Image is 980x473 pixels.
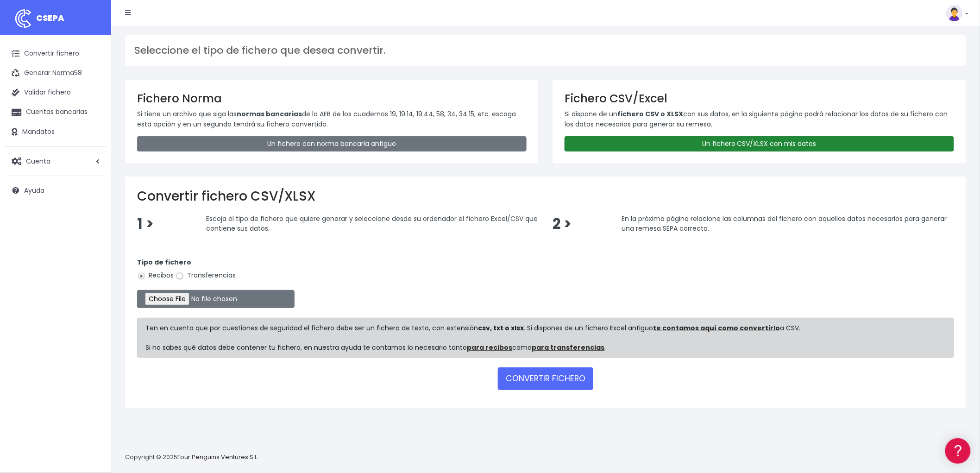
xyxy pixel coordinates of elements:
h3: Seleccione el tipo de fichero que desea convertir. [134,44,957,57]
a: te contamos aquí como convertirlo [653,323,780,333]
span: 2 > [553,214,572,234]
h3: Fichero Norma [137,92,527,105]
div: Ten en cuenta que por cuestiones de seguridad el fichero debe ser un fichero de texto, con extens... [137,318,954,358]
strong: fichero CSV o XLSX [617,109,683,119]
a: Mandatos [5,122,107,142]
p: Si tiene un archivo que siga las de la AEB de los cuadernos 19, 19.14, 19.44, 58, 34, 34.15, etc.... [137,109,527,130]
span: En la próxima página relacione las columnas del fichero con aquellos datos necesarios para genera... [622,214,947,233]
button: CONVERTIR FICHERO [498,367,593,390]
a: para recibos [467,343,513,352]
img: logo [12,7,35,30]
span: CSEPA [36,12,64,24]
a: Problemas habituales [9,132,176,146]
strong: normas bancarias [237,109,302,119]
a: Cuentas bancarias [5,102,107,122]
div: Convertir ficheros [9,102,176,111]
a: Convertir fichero [5,44,107,63]
a: Validar fichero [5,83,107,102]
a: POWERED BY ENCHANT [127,267,178,276]
a: Formatos [9,117,176,132]
div: Información general [9,64,176,73]
span: Ayuda [24,186,44,195]
label: Recibos [137,271,174,280]
a: Un fichero con norma bancaria antiguo [137,136,527,151]
h3: Fichero CSV/Excel [565,92,954,105]
a: Generar Norma58 [5,63,107,83]
span: Cuenta [26,156,50,165]
label: Transferencias [176,271,236,280]
h2: Convertir fichero CSV/XLSX [137,189,954,204]
span: Escoja el tipo de fichero que quiere generar y seleccione desde su ordenador el fichero Excel/CSV... [206,214,538,233]
a: General [9,199,176,213]
a: API [9,237,176,251]
p: Copyright © 2025 . [125,453,260,462]
a: para transferencias [532,343,605,352]
a: Un fichero CSV/XLSX con mis datos [565,136,954,151]
a: Perfiles de empresas [9,160,176,175]
div: Facturación [9,184,176,193]
button: Contáctanos [9,248,176,264]
strong: csv, txt o xlsx [478,323,524,333]
a: Información general [9,79,176,93]
a: Videotutoriales [9,146,176,160]
img: profile [946,5,963,21]
a: Cuenta [5,151,107,171]
div: Programadores [9,222,176,231]
a: Four Penguins Ventures S.L. [177,453,258,461]
strong: Tipo de fichero [137,258,191,267]
span: 1 > [137,214,154,234]
p: Si dispone de un con sus datos, en la siguiente página podrá relacionar los datos de su fichero c... [565,109,954,130]
a: Ayuda [5,181,107,200]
